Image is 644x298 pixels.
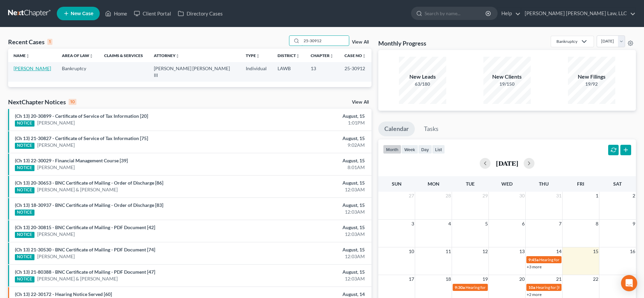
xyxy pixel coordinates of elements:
td: LAWB [272,62,305,81]
span: 28 [445,192,452,200]
a: [PERSON_NAME] [37,119,75,126]
a: Client Portal [130,7,174,20]
div: August, 15 [253,202,365,209]
div: NOTICE [15,187,34,193]
button: list [432,145,445,154]
div: NOTICE [15,120,34,127]
i: unfold_more [296,54,300,58]
a: [PERSON_NAME] & [PERSON_NAME] [37,275,118,282]
span: 15 [592,247,599,255]
a: Calendar [378,121,415,136]
span: 12 [482,247,488,255]
button: week [401,145,418,154]
div: 10 [69,99,76,105]
span: Hearing for [US_STATE] Safety Association of Timbermen - Self I [466,285,577,290]
td: 13 [305,62,339,81]
a: [PERSON_NAME] [37,164,75,171]
div: New Filings [568,73,615,81]
span: 16 [629,247,636,255]
div: August, 14 [253,291,365,298]
i: unfold_more [175,54,180,58]
div: Open Intercom Messenger [621,275,637,291]
input: Search by name... [425,7,486,20]
span: Hearing for [PERSON_NAME] [539,257,592,262]
span: 10 [408,247,415,255]
span: 18 [445,275,452,283]
div: August, 15 [253,113,365,119]
span: 22 [592,275,599,283]
div: 12:03AM [253,209,365,215]
span: New Case [71,11,93,16]
span: 9 [632,220,636,228]
a: Case Nounfold_more [344,53,366,58]
td: Individual [240,62,272,81]
span: Tue [466,181,475,187]
div: 1 [47,39,52,45]
span: 31 [555,192,562,200]
div: NOTICE [15,210,34,216]
div: August, 15 [253,224,365,231]
span: 9:45a [528,257,539,262]
span: Sat [613,181,622,187]
div: NextChapter Notices [8,98,76,106]
span: 7 [558,220,562,228]
span: 2 [632,192,636,200]
h3: Monthly Progress [378,39,426,47]
a: (Ch 13) 20-30899 - Certificate of Service of Tax Information [20] [15,113,148,119]
span: 14 [555,247,562,255]
a: Nameunfold_more [14,53,30,58]
span: 1 [595,192,599,200]
span: Mon [428,181,439,187]
td: [PERSON_NAME] [PERSON_NAME] III [148,62,240,81]
span: 8 [595,220,599,228]
i: unfold_more [362,54,366,58]
div: NOTICE [15,165,34,171]
span: 11 [445,247,452,255]
div: Bankruptcy [556,38,577,44]
button: month [383,145,401,154]
a: +3 more [527,264,542,269]
span: 5 [484,220,488,228]
a: Directory Cases [174,7,226,20]
span: 30 [519,192,525,200]
i: unfold_more [256,54,260,58]
span: 17 [408,275,415,283]
span: Thu [539,181,549,187]
span: 3 [411,220,415,228]
span: 4 [448,220,452,228]
span: Sun [392,181,402,187]
a: [PERSON_NAME] [14,65,51,71]
th: Claims & Services [99,49,148,62]
span: 9:30a [455,285,465,290]
div: NOTICE [15,276,34,282]
a: (Ch 13) 20-30653 - BNC Certificate of Mailing - Order of Discharge [86] [15,180,163,186]
span: Wed [501,181,512,187]
div: August, 15 [253,157,365,164]
span: 13 [519,247,525,255]
span: 20 [519,275,525,283]
div: NOTICE [15,232,34,238]
div: 8:01AM [253,164,365,171]
button: day [418,145,432,154]
h2: [DATE] [496,160,518,167]
a: Typeunfold_more [246,53,260,58]
span: 21 [555,275,562,283]
div: 12:03AM [253,253,365,260]
div: August, 15 [253,180,365,186]
div: August, 15 [253,246,365,253]
a: (Ch 13) 21-30530 - BNC Certificate of Mailing - PDF Document [74] [15,247,155,252]
a: (Ch 13) 18-30937 - BNC Certificate of Mailing - Order of Discharge [83] [15,202,163,208]
a: +2 more [527,292,542,297]
input: Search by name... [302,36,349,46]
a: Districtunfold_more [278,53,300,58]
div: 63/180 [399,81,446,87]
td: Bankruptcy [56,62,99,81]
span: 27 [408,192,415,200]
div: Recent Cases [8,38,52,46]
div: 12:03AM [253,231,365,238]
i: unfold_more [330,54,334,58]
a: View All [352,100,369,105]
i: unfold_more [89,54,93,58]
span: Hearing for [PERSON_NAME] & [PERSON_NAME] [536,285,624,290]
div: NOTICE [15,143,34,149]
